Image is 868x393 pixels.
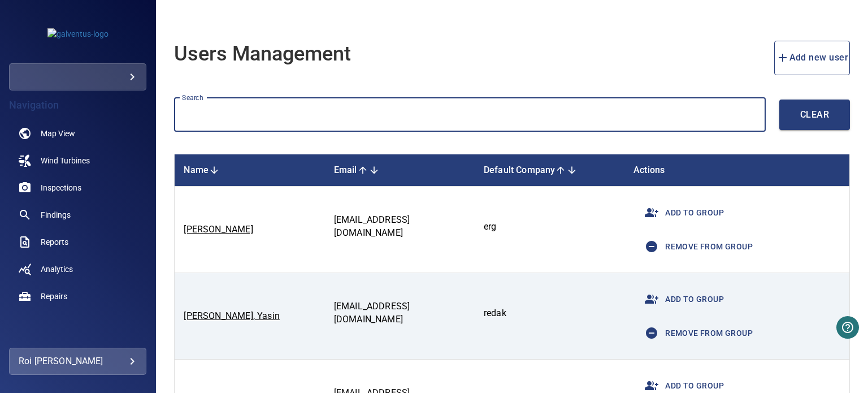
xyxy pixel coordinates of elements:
a: reports noActive [9,228,146,256]
span: Add to group [638,286,724,313]
a: [PERSON_NAME], Yasin [184,310,279,321]
span: Add to group [638,199,724,226]
a: repairs noActive [9,283,146,310]
a: [PERSON_NAME] [184,224,253,235]
p: [EMAIL_ADDRESS][DOMAIN_NAME] [334,300,466,326]
span: Wind Turbines [41,155,90,166]
a: windturbines noActive [9,147,146,174]
span: Reports [41,236,68,248]
span: Remove from group [638,233,753,260]
div: galventus [9,63,146,90]
button: Clear [779,100,850,130]
a: map noActive [9,120,146,147]
span: Remove from group [638,319,753,347]
span: Findings [41,209,71,221]
h1: Users Management [174,43,351,66]
p: [EMAIL_ADDRESS][DOMAIN_NAME] [334,214,466,240]
a: analytics noActive [9,256,146,283]
span: Add new user [776,50,849,66]
span: Inspections [41,182,81,193]
span: Analytics [41,264,73,275]
button: add new user [774,41,850,75]
div: Default Company [484,163,615,177]
h4: Navigation [9,100,146,111]
p: redak [484,307,615,320]
th: Toggle SortBy [325,154,475,187]
span: Clear [802,107,827,123]
div: Name [184,163,315,177]
span: Repairs [41,291,67,302]
div: Email [334,163,466,177]
p: erg [484,221,615,234]
img: galventus-logo [47,28,108,40]
div: Actions [633,163,840,177]
button: Add to group [633,282,728,316]
div: Roi [PERSON_NAME] [19,352,137,370]
span: Map View [41,128,75,139]
th: Toggle SortBy [175,154,324,187]
a: inspections noActive [9,174,146,201]
button: Remove from group [633,316,757,350]
th: Toggle SortBy [475,154,624,187]
a: findings noActive [9,201,146,228]
button: Remove from group [633,230,757,264]
button: Add to group [633,196,728,230]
